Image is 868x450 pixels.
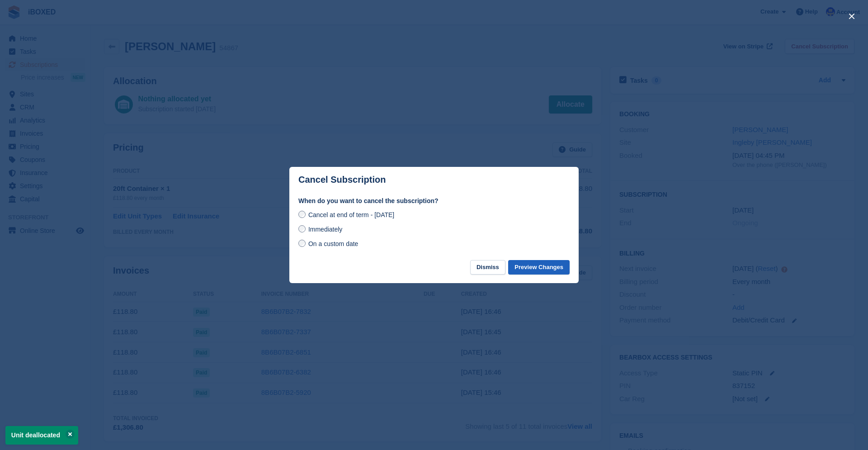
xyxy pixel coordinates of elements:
button: Preview Changes [508,260,570,275]
span: On a custom date [308,240,359,247]
label: When do you want to cancel the subscription? [298,196,570,206]
p: Cancel Subscription [298,175,386,185]
button: close [844,9,859,24]
p: Unit deallocated [5,426,78,445]
input: Immediately [298,225,306,232]
span: Immediately [308,226,342,233]
input: On a custom date [298,240,306,247]
input: Cancel at end of term - [DATE] [298,211,306,218]
button: Dismiss [470,260,505,275]
span: Cancel at end of term - [DATE] [308,211,394,218]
